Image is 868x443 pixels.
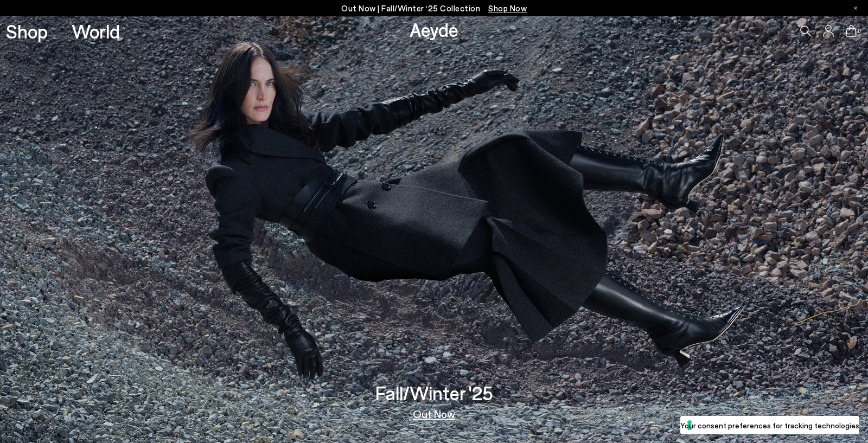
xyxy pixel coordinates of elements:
[341,2,527,15] p: Out Now | Fall/Winter ‘25 Collection
[6,22,48,41] a: Shop
[413,408,455,419] a: Out Now
[857,28,862,34] span: 0
[410,18,458,41] a: Aeyde
[846,25,857,37] a: 0
[680,416,859,434] button: Your consent preferences for tracking technologies
[72,22,120,41] a: World
[680,420,859,431] label: Your consent preferences for tracking technologies
[488,3,527,13] span: Navigate to /collections/new-in
[375,383,493,402] h3: Fall/Winter '25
